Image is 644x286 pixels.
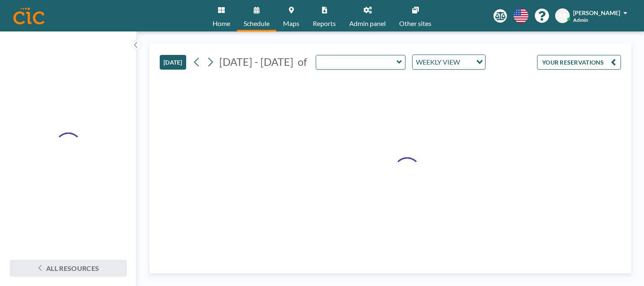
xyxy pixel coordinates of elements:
[213,20,230,27] span: Home
[298,55,307,68] span: of
[462,57,471,68] input: Search for option
[573,17,588,23] span: Admin
[558,12,566,20] span: AB
[160,55,186,70] button: [DATE]
[349,20,386,27] span: Admin panel
[10,260,127,276] button: All resources
[537,55,621,70] button: YOUR RESERVATIONS
[13,8,44,24] img: organization-logo
[219,55,293,68] span: [DATE] - [DATE]
[573,9,620,16] span: [PERSON_NAME]
[313,20,336,27] span: Reports
[244,20,270,27] span: Schedule
[283,20,299,27] span: Maps
[399,20,431,27] span: Other sites
[413,55,485,69] div: Search for option
[414,57,462,68] span: WEEKLY VIEW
